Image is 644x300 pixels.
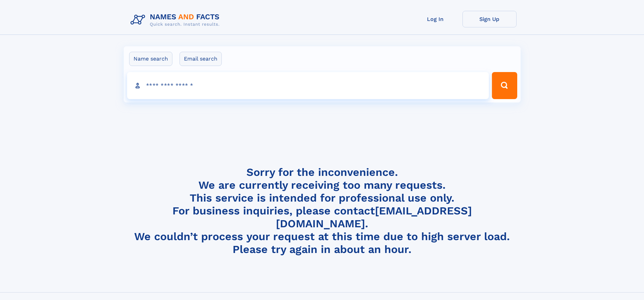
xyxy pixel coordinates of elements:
[127,72,489,99] input: search input
[180,52,222,66] label: Email search
[129,52,172,66] label: Name search
[492,72,517,99] button: Search Button
[128,166,517,256] h4: Sorry for the inconvenience. We are currently receiving too many requests. This service is intend...
[408,11,462,27] a: Log In
[128,11,225,29] img: Logo Names and Facts
[276,204,472,230] a: [EMAIL_ADDRESS][DOMAIN_NAME]
[462,11,517,27] a: Sign Up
